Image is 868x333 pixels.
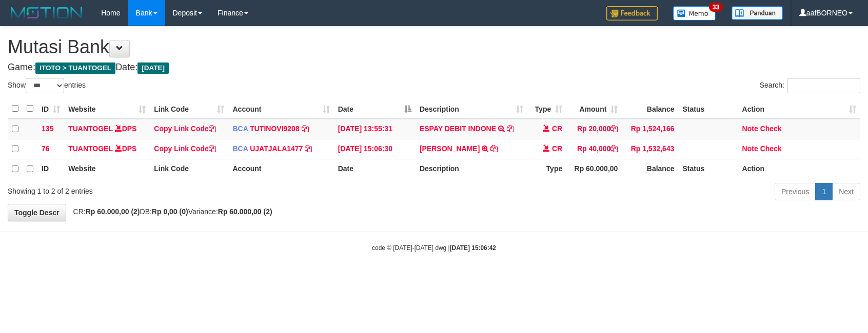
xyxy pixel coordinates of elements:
strong: Rp 0,00 (0) [152,207,188,216]
a: Copy ESPAY DEBIT INDONE to clipboard [507,124,514,133]
a: Copy TUTINOVI9208 to clipboard [302,124,309,133]
span: BCA [232,144,248,153]
a: Copy ULIS BUDIYAN to clipboard [490,144,498,153]
a: 1 [815,183,833,200]
a: UJATJALA1477 [250,144,303,153]
img: MOTION_logo.png [8,5,86,20]
td: Rp 20,000 [566,119,622,139]
th: Status [678,159,738,179]
span: 33 [709,3,723,12]
th: Account [228,159,333,179]
th: ID: activate to sort column ascending [37,99,64,119]
a: Toggle Descr [8,204,66,221]
th: Type [527,159,566,179]
span: ITOTO > TUANTOGEL [35,63,115,74]
td: DPS [64,119,150,139]
span: 135 [42,124,53,133]
a: Note [742,144,758,153]
label: Show entries [8,78,86,93]
strong: [DATE] 15:06:42 [450,244,496,252]
a: Copy Rp 40,000 to clipboard [610,144,618,153]
td: Rp 1,524,166 [622,119,678,139]
span: 76 [42,144,50,153]
th: Description: activate to sort column ascending [416,99,527,119]
a: TUTINOVI9208 [250,124,299,133]
a: Check [760,124,782,133]
h4: Game: Date: [8,63,860,73]
a: [PERSON_NAME] [420,144,480,153]
a: TUANTOGEL [68,144,113,153]
a: Copy UJATJALA1477 to clipboard [305,144,312,153]
a: Copy Link Code [154,124,216,133]
th: Link Code: activate to sort column ascending [150,99,228,119]
th: Link Code [150,159,228,179]
a: Note [742,124,758,133]
td: DPS [64,139,150,159]
span: BCA [232,124,248,133]
td: [DATE] 13:55:31 [334,119,416,139]
td: Rp 1,532,643 [622,139,678,159]
h1: Mutasi Bank [8,37,860,57]
th: Balance [622,159,678,179]
a: Previous [775,183,816,200]
th: Action: activate to sort column ascending [738,99,860,119]
a: ESPAY DEBIT INDONE [420,124,496,133]
strong: Rp 60.000,00 (2) [86,207,140,216]
a: Copy Rp 20,000 to clipboard [610,124,618,133]
a: TUANTOGEL [68,124,113,133]
th: Date [334,159,416,179]
input: Search: [787,78,860,93]
img: Button%20Memo.svg [673,6,716,20]
th: Website: activate to sort column ascending [64,99,150,119]
span: CR [552,144,562,153]
th: Type: activate to sort column ascending [527,99,566,119]
td: [DATE] 15:06:30 [334,139,416,159]
a: Check [760,144,782,153]
label: Search: [760,78,860,93]
img: Feedback.jpg [606,6,658,20]
th: Date: activate to sort column descending [334,99,416,119]
th: Account: activate to sort column ascending [228,99,333,119]
span: [DATE] [137,63,169,74]
strong: Rp 60.000,00 (2) [218,207,272,216]
th: ID [37,159,64,179]
img: panduan.png [732,6,783,20]
a: Copy Link Code [154,144,216,153]
a: Next [832,183,860,200]
th: Action [738,159,860,179]
th: Description [416,159,527,179]
small: code © [DATE]-[DATE] dwg | [372,244,496,252]
select: Showentries [26,78,64,93]
th: Balance [622,99,678,119]
span: CR: DB: Variance: [68,207,272,216]
th: Status [678,99,738,119]
th: Rp 60.000,00 [566,159,622,179]
th: Amount: activate to sort column ascending [566,99,622,119]
div: Showing 1 to 2 of 2 entries [8,182,354,196]
th: Website [64,159,150,179]
td: Rp 40,000 [566,139,622,159]
span: CR [552,124,562,133]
